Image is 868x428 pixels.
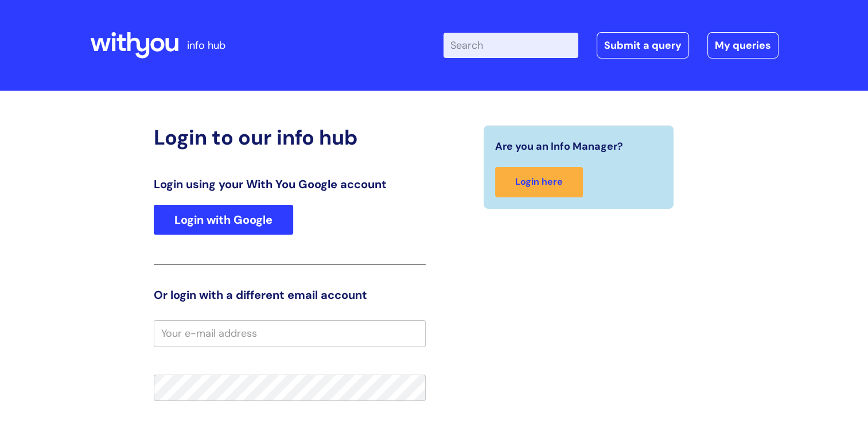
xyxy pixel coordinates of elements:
input: Search [443,33,578,58]
h3: Or login with a different email account [154,288,426,302]
span: Are you an Info Manager? [495,137,623,155]
input: Your e-mail address [154,320,426,347]
h2: Login to our info hub [154,125,426,150]
a: Login here [495,167,583,197]
a: My queries [707,32,779,59]
a: Login with Google [154,205,293,235]
h3: Login using your With You Google account [154,177,426,191]
p: info hub [187,36,225,55]
a: Submit a query [597,32,689,59]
